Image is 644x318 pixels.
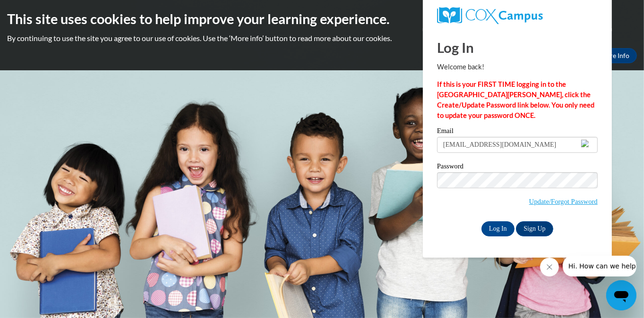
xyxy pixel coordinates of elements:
[529,198,598,205] a: Update/Forgot Password
[7,9,637,28] h2: This site uses cookies to help improve your learning experience.
[516,221,553,236] a: Sign Up
[437,127,598,137] label: Email
[437,38,598,57] h1: Log In
[592,48,637,63] a: More Info
[437,7,598,24] a: COX Campus
[437,7,543,24] img: COX Campus
[563,256,636,276] iframe: Message from company
[437,163,598,172] label: Password
[7,33,637,43] p: By continuing to use the site you agree to our use of cookies. Use the ‘More info’ button to read...
[581,140,589,151] img: productIconColored.f2433d9a.svg
[606,280,636,310] iframe: Button to launch messaging window
[437,62,598,72] p: Welcome back!
[437,80,594,119] strong: If this is your FIRST TIME logging in to the [GEOGRAPHIC_DATA][PERSON_NAME], click the Create/Upd...
[6,7,77,14] span: Hi. How can we help?
[481,221,515,236] input: Log In
[540,258,559,276] iframe: Close message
